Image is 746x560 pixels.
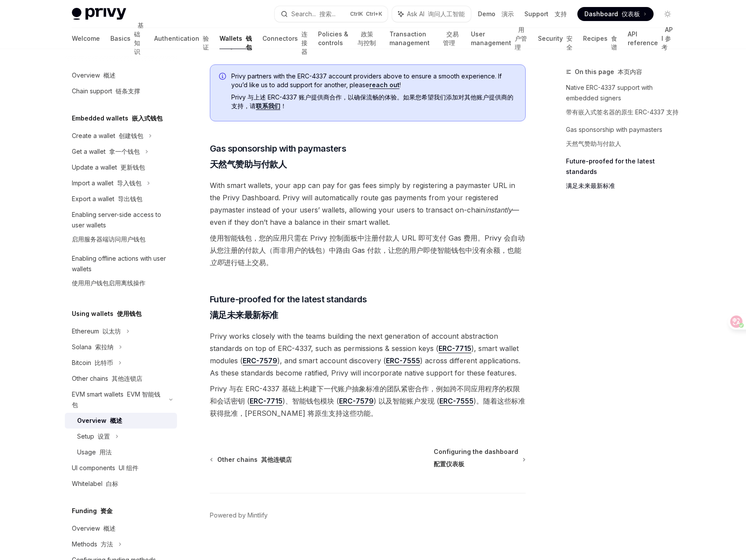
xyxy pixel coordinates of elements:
a: Future-proofed for the latest standards满足未来最新标准 [566,154,682,196]
font: 导出钱包 [118,195,142,202]
font: 资金 [100,507,113,514]
a: Powered by Mintlify [210,511,268,520]
font: 链条支撑 [116,87,140,95]
a: ERC-7715 [438,344,471,353]
font: 白标 [106,480,118,487]
a: reach out [369,81,400,89]
span: On this page [575,67,642,77]
span: With smart wallets, your app can pay for gas fees simply by registering a paymaster URL in the Pr... [210,179,526,272]
div: Ethereum [72,326,121,337]
span: Dashboard [584,10,640,18]
a: Recipes 食谱 [583,28,617,49]
a: Configuring the dashboard配置仪表板 [434,447,525,472]
a: Wallets 钱包 [219,28,252,49]
button: Search... 搜索...CtrlK Ctrl+K [275,6,388,22]
a: Overview 概述 [65,67,177,83]
a: Overview 概述 [65,413,177,429]
font: 其他连锁店 [112,375,142,382]
font: 验证 [203,35,209,51]
div: Whitelabel [72,478,118,489]
font: 启用服务器端访问用户钱包 [72,235,145,243]
font: 以太坊 [103,327,121,335]
font: 创建钱包 [119,132,143,139]
div: Export a wallet [72,194,142,204]
font: 连接器 [301,30,308,55]
div: Enabling server-side access to user wallets [72,209,172,248]
font: 用法 [99,448,112,456]
font: 安全 [566,35,573,51]
a: ERC-7555 [439,397,474,406]
a: Demo 演示 [478,10,514,18]
font: Privy 与上述 ERC-4337 账户提供商合作，以确保流畅的体验。如果您希望我们添加对其他账户提供商的支持，请 ！ [231,93,513,110]
div: Overview [77,415,122,426]
a: Whitelabel 白标 [65,476,177,492]
font: 使用智能钱包，您的应用只需在 Privy 控制面板中注册付款人 URL 即可支付 Gas 费用。Privy 会自动从您注册的付款人（而非用户的钱包）中路由 Gas 付款，让您的用户即使智能钱包中... [210,234,525,267]
a: Overview 概述 [65,521,177,536]
a: Usage 用法 [65,444,177,460]
a: Authentication 验证 [154,28,209,49]
a: ERC-7579 [339,397,374,406]
div: Usage [77,447,112,457]
a: Chain support 链条支撑 [65,83,177,99]
a: Export a wallet 导出钱包 [65,191,177,207]
a: Basics 基础知识 [110,28,144,49]
font: 仪表板 [622,10,640,18]
font: 带有嵌入式签名器的原生 ERC-4337 支持 [566,108,679,116]
span: Privy partners with the ERC-4337 account providers above to ensure a smooth experience. If you’d ... [231,72,516,114]
a: Connectors 连接器 [262,28,308,49]
div: Other chains [72,373,142,384]
a: Other chains 其他连锁店 [211,455,292,464]
div: Search... [291,9,336,19]
a: User management 用户管理 [471,28,527,49]
a: ERC-7555 [386,356,420,365]
font: 概述 [110,417,122,424]
div: Import a wallet [72,178,141,188]
font: 索拉纳 [95,343,113,351]
a: Security 安全 [538,28,573,49]
div: Chain support [72,86,140,96]
font: UI 组件 [119,464,138,471]
font: API 参考 [661,26,673,51]
div: Update a wallet [72,162,145,173]
em: instantly [485,206,512,214]
font: 使用用户钱包启用离线操作 [72,279,145,287]
font: 基础知识 [134,21,144,55]
div: Solana [72,342,113,352]
a: ERC-7715 [250,397,283,406]
div: Setup [77,431,110,442]
font: 政策与控制 [357,30,376,46]
span: Ask AI [407,10,465,18]
a: Welcome [72,28,100,49]
font: 设置 [98,432,110,440]
font: 其他连锁店 [261,456,292,463]
div: Overview [72,70,116,81]
div: Bitcoin [72,358,113,368]
div: UI components [72,463,138,473]
span: Ctrl K [350,11,382,18]
font: 询问人工智能 [428,10,465,18]
font: 搜索... [319,10,336,18]
a: Update a wallet 更新钱包 [65,159,177,175]
font: 方法 [101,540,113,548]
font: 满足未来最新标准 [566,182,615,189]
span: Privy works closely with the teams building the next generation of account abstraction standards ... [210,330,526,423]
div: Get a wallet [72,146,140,157]
a: Policies & controls 政策与控制 [318,28,379,49]
font: Privy 与在 ERC-4337 基础上构建下一代账户抽象标准的团队紧密合作，例如跨不同应用程序的权限和会话密钥 ( )、智能钱包模块 ( ) 以及智能账户发现 ( )。随着这些标准获得批准，... [210,384,525,418]
div: Create a wallet [72,131,143,141]
span: Configuring the dashboard [434,447,518,472]
a: 联系我们 [256,102,280,110]
a: Transaction management 交易管理 [389,28,460,49]
font: 用户管理 [515,26,527,51]
font: 交易管理 [443,30,459,46]
font: 食谱 [611,35,617,51]
span: Gas sponsorship with paymasters [210,142,346,174]
font: 拿一个钱包 [109,148,140,155]
a: Support 支持 [524,10,567,18]
span: Other chains [217,455,292,464]
font: 概述 [103,71,116,79]
svg: Info [219,73,228,82]
font: 满足未来最新标准 [210,310,278,320]
font: 更新钱包 [120,163,145,171]
font: 本页内容 [618,68,642,75]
